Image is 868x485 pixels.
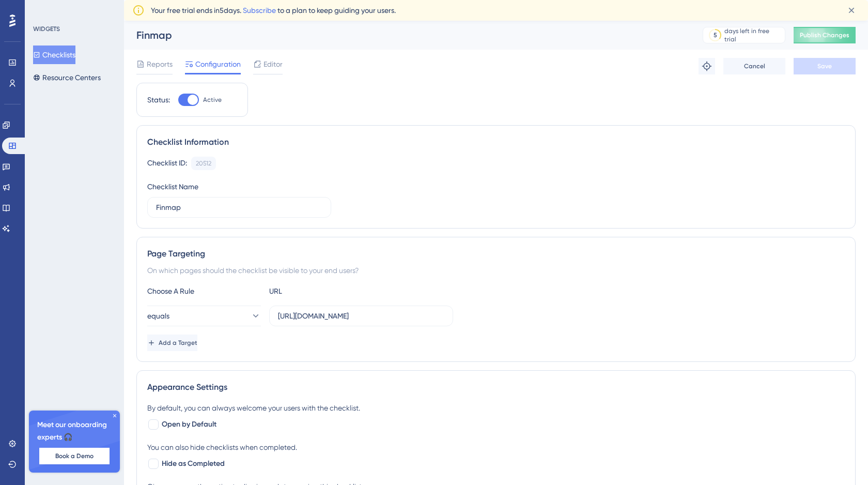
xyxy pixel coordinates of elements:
[147,180,198,193] div: Checklist Name
[723,58,785,74] button: Cancel
[159,339,197,347] span: Add a Target
[744,62,765,70] span: Cancel
[147,248,845,260] div: Page Targeting
[147,157,187,170] div: Checklist ID:
[263,58,283,70] span: Editor
[243,6,276,14] a: Subscribe
[147,58,173,70] span: Reports
[147,306,261,326] button: equals
[817,62,832,70] span: Save
[714,31,717,39] div: 5
[33,46,75,64] button: Checklists
[800,31,849,39] span: Publish Changes
[37,419,112,444] span: Meet our onboarding experts 🎧
[196,159,211,168] div: 20512
[195,58,241,70] span: Configuration
[147,402,845,414] div: By default, you can always welcome your users with the checklist.
[136,28,677,42] div: Finmap
[794,27,856,43] button: Publish Changes
[156,202,322,213] input: Type your Checklist name
[147,310,169,322] span: equals
[203,96,222,104] span: Active
[162,418,216,431] span: Open by Default
[55,452,94,460] span: Book a Demo
[147,136,845,148] div: Checklist Information
[33,25,60,33] div: WIDGETS
[33,68,101,87] button: Resource Centers
[147,335,197,351] button: Add a Target
[147,285,261,297] div: Choose A Rule
[151,4,396,17] span: Your free trial ends in 5 days. to a plan to keep guiding your users.
[162,458,225,470] span: Hide as Completed
[39,448,110,464] button: Book a Demo
[147,94,170,106] div: Status:
[724,27,782,43] div: days left in free trial
[278,310,444,322] input: yourwebsite.com/path
[147,441,845,453] div: You can also hide checklists when completed.
[794,58,856,74] button: Save
[147,264,845,277] div: On which pages should the checklist be visible to your end users?
[147,381,845,393] div: Appearance Settings
[269,285,383,297] div: URL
